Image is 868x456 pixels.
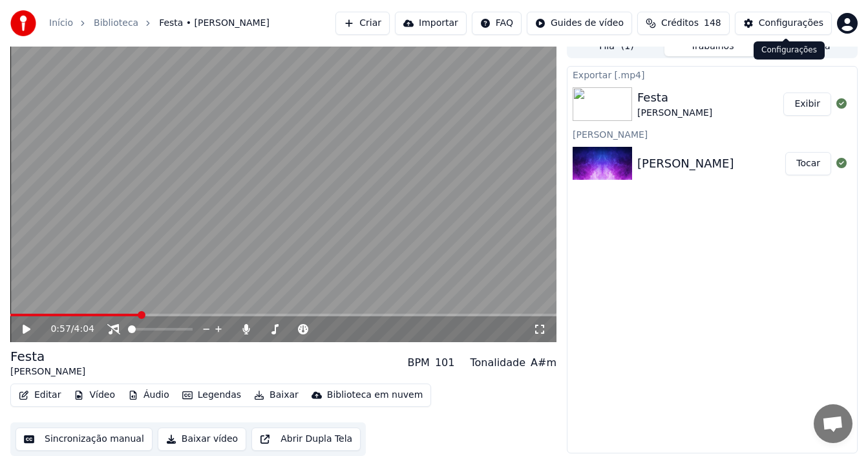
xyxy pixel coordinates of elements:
div: Festa [10,347,85,365]
button: Baixar vídeo [158,428,246,451]
img: youka [10,10,36,36]
button: Exibir [783,92,831,116]
button: Legendas [177,386,246,404]
a: Início [49,17,73,30]
div: Configurações [759,17,823,30]
nav: breadcrumb [49,17,270,30]
button: Tocar [785,152,831,175]
div: Biblioteca em nuvem [327,389,423,402]
button: Criar [335,12,390,35]
button: Guides de vídeo [527,12,632,35]
div: [PERSON_NAME] [10,365,85,378]
button: Sincronização manual [16,428,153,451]
button: Fila [569,38,664,56]
div: 101 [435,355,455,371]
button: Importar [395,12,467,35]
div: Exportar [.mp4] [567,67,857,82]
button: Créditos148 [637,12,730,35]
button: Trabalhos [664,38,760,56]
button: Editar [14,386,66,404]
button: Configurações [735,12,832,35]
div: [PERSON_NAME] [637,107,712,120]
button: Vídeo [69,386,120,404]
span: 4:04 [74,323,94,336]
div: / [50,323,81,336]
div: BPM [407,355,429,371]
div: [PERSON_NAME] [567,126,857,142]
button: Abrir Dupla Tela [251,428,361,451]
button: Áudio [123,386,175,404]
a: Biblioteca [94,17,138,30]
div: [PERSON_NAME] [637,155,734,173]
div: Configurações [754,41,825,60]
div: A#m [531,355,556,371]
button: Baixar [249,386,304,404]
span: Créditos [661,17,699,30]
span: 0:57 [50,323,70,336]
span: Festa • [PERSON_NAME] [159,17,270,30]
div: Tonalidade [470,355,525,371]
span: ( 1 ) [621,40,634,53]
span: 148 [704,17,721,30]
div: Festa [637,89,712,107]
a: Conversa aberta [814,404,852,443]
button: FAQ [472,12,522,35]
